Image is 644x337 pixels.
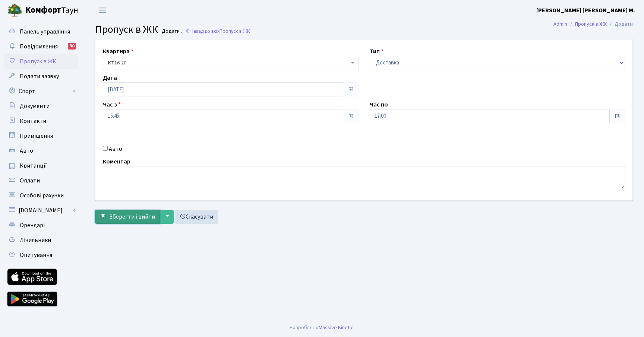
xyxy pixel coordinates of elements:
[175,210,218,224] a: Скасувати
[4,248,78,263] a: Опитування
[607,20,633,28] li: Додати
[20,177,40,185] span: Оплати
[20,72,59,80] span: Подати заявку
[4,158,78,173] a: Квитанції
[25,4,61,16] b: Комфорт
[20,42,58,51] span: Повідомлення
[103,157,130,166] label: Коментар
[109,144,122,153] label: Авто
[103,100,121,109] label: Час з
[4,114,78,128] a: Контакти
[4,39,78,54] a: Повідомлення30
[553,20,567,28] a: Admin
[370,47,383,56] label: Тип
[20,221,45,229] span: Орендарі
[68,43,76,50] div: 30
[103,73,117,82] label: Дата
[4,128,78,143] a: Приміщення
[20,28,70,36] span: Панель управління
[290,324,354,332] div: Розроблено .
[20,132,53,140] span: Приміщення
[4,99,78,114] a: Документи
[4,24,78,39] a: Панель управління
[370,100,388,109] label: Час по
[20,117,46,125] span: Контакти
[20,191,64,200] span: Особові рахунки
[93,4,112,16] button: Переключити навігацію
[4,84,78,99] a: Спорт
[4,233,78,248] a: Лічильники
[20,147,33,155] span: Авто
[160,28,182,35] small: Додати .
[575,20,607,28] a: Пропуск в ЖК
[95,22,158,37] span: Пропуск в ЖК
[20,102,50,110] span: Документи
[536,6,635,15] b: [PERSON_NAME] [PERSON_NAME] М.
[4,188,78,203] a: Особові рахунки
[20,162,47,170] span: Квитанції
[4,54,78,69] a: Пропуск в ЖК
[20,251,52,259] span: Опитування
[4,69,78,84] a: Подати заявку
[108,59,349,67] span: <b>КТ</b>&nbsp;&nbsp;&nbsp;&nbsp;16-20
[220,28,250,35] span: Пропуск в ЖК
[319,324,353,331] a: Massive Kinetic
[185,28,250,35] a: Назад до всіхПропуск в ЖК
[25,4,78,17] span: Таун
[542,16,644,32] nav: breadcrumb
[4,218,78,233] a: Орендарі
[4,143,78,158] a: Авто
[20,236,51,244] span: Лічильники
[4,173,78,188] a: Оплати
[20,57,56,66] span: Пропуск в ЖК
[536,6,635,15] a: [PERSON_NAME] [PERSON_NAME] М.
[95,210,160,224] button: Зберегти і вийти
[7,3,22,18] img: logo.png
[103,56,359,70] span: <b>КТ</b>&nbsp;&nbsp;&nbsp;&nbsp;16-20
[103,47,133,56] label: Квартира
[109,213,155,221] span: Зберегти і вийти
[108,59,114,67] b: КТ
[4,203,78,218] a: [DOMAIN_NAME]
